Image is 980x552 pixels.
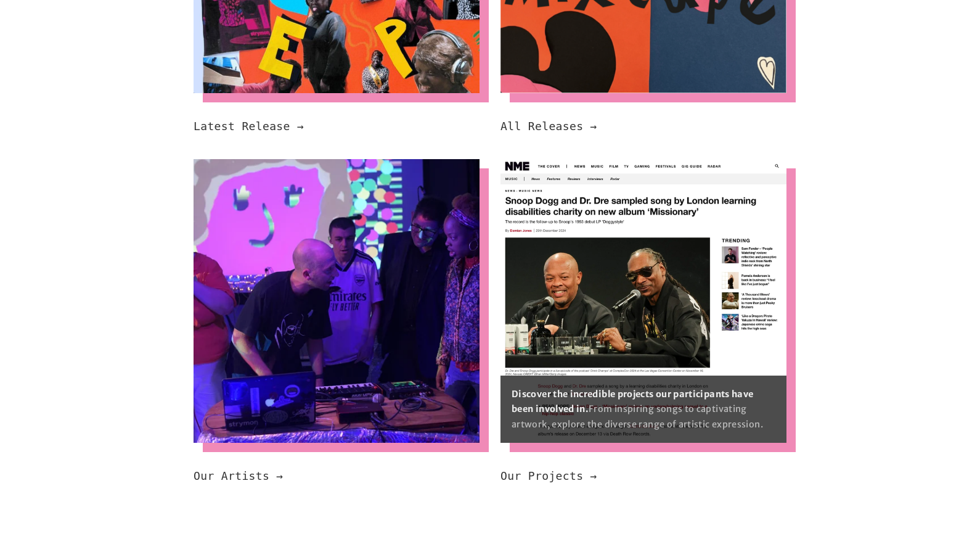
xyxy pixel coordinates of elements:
strong: Discover the incredible projects our participants have been involved in. [512,389,756,414]
p: From inspiring songs to captivating artwork, explore the diverse range of artistic expression. [512,387,775,432]
code: Latest Release → [194,120,304,133]
code: All Releases → [500,120,597,133]
code: Our Projects → [500,469,597,482]
code: Our Artists → [194,469,284,482]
